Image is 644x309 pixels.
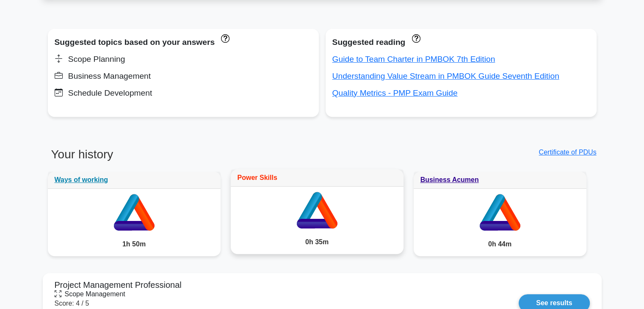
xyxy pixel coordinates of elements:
[219,33,229,42] a: These topics have been answered less than 50% correct. Topics disapear when you answer questions ...
[48,147,317,168] h3: Your history
[55,36,312,49] div: Suggested topics based on your answers
[238,174,277,181] a: Power Skills
[420,176,479,183] a: Business Acumen
[539,149,596,156] a: Certificate of PDUs
[55,86,312,100] div: Schedule Development
[332,88,458,97] a: Quality Metrics - PMP Exam Guide
[55,176,108,183] a: Ways of working
[55,52,312,66] div: Scope Planning
[409,33,420,42] a: These concepts have been answered less than 50% correct. The guides disapear when you answer ques...
[332,72,559,80] a: Understanding Value Stream in PMBOK Guide Seventh Edition
[48,232,221,256] div: 1h 50m
[332,55,495,63] a: Guide to Team Charter in PMBOK 7th Edition
[55,69,312,83] div: Business Management
[332,36,590,49] div: Suggested reading
[231,230,404,254] div: 0h 35m
[414,232,586,256] div: 0h 44m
